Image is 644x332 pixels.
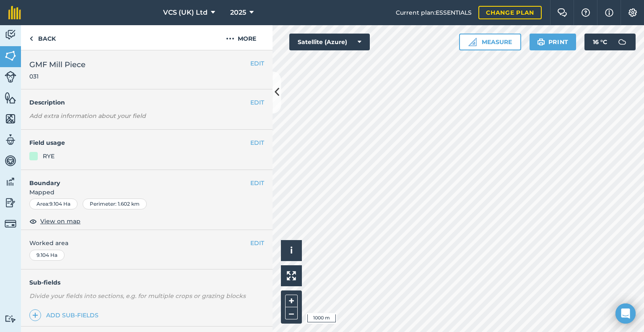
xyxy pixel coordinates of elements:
[537,37,545,47] img: svg+xml;base64,PHN2ZyB4bWxucz0iaHR0cDovL3d3dy53My5vcmcvMjAwMC9zdmciIHdpZHRoPSIxOSIgaGVpZ2h0PSIyNC...
[5,218,16,230] img: svg+xml;base64,PD94bWwgdmVyc2lvbj0iMS4wIiBlbmNvZGluZz0idXRmLTgiPz4KPCEtLSBHZW5lcmF0b3I6IEFkb2JlIE...
[29,98,264,107] h4: Description
[478,6,542,19] a: Change plan
[29,216,80,226] button: View on map
[29,34,33,44] img: svg+xml;base64,PHN2ZyB4bWxucz0iaHR0cDovL3d3dy53My5vcmcvMjAwMC9zdmciIHdpZHRoPSI5IiBoZWlnaHQ9IjI0Ii...
[163,8,208,18] span: VCS (UK) Ltd
[5,112,16,125] img: svg+xml;base64,PHN2ZyB4bWxucz0iaHR0cDovL3d3dy53My5vcmcvMjAwMC9zdmciIHdpZHRoPSI1NiIgaGVpZ2h0PSI2MC...
[29,138,250,147] h4: Field usage
[557,8,567,17] img: Two speech bubbles overlapping with the left bubble in the forefront
[29,216,37,226] img: svg+xml;base64,PHN2ZyB4bWxucz0iaHR0cDovL3d3dy53My5vcmcvMjAwMC9zdmciIHdpZHRoPSIxOCIgaGVpZ2h0PSIyNC...
[5,29,16,41] img: svg+xml;base64,PD94bWwgdmVyc2lvbj0iMS4wIiBlbmNvZGluZz0idXRmLTgiPz4KPCEtLSBHZW5lcmF0b3I6IEFkb2JlIE...
[5,71,16,83] img: svg+xml;base64,PD94bWwgdmVyc2lvbj0iMS4wIiBlbmNvZGluZz0idXRmLTgiPz4KPCEtLSBHZW5lcmF0b3I6IEFkb2JlIE...
[289,34,370,50] button: Satellite (Azure)
[21,25,64,50] a: Back
[250,98,264,107] button: EDIT
[43,152,55,161] div: RYE
[287,271,296,280] img: Four arrows, one pointing top left, one top right, one bottom right and the last bottom left
[230,8,246,18] span: 2025
[210,25,273,50] button: More
[250,59,264,68] button: EDIT
[29,112,146,120] em: Add extra information about your field
[605,8,613,18] img: svg+xml;base64,PHN2ZyB4bWxucz0iaHR0cDovL3d3dy53My5vcmcvMjAwMC9zdmciIHdpZHRoPSIxNyIgaGVpZ2h0PSIxNy...
[581,8,591,17] img: A question mark icon
[29,199,78,209] div: Area : 9.104 Ha
[250,138,264,147] button: EDIT
[226,34,234,44] img: svg+xml;base64,PHN2ZyB4bWxucz0iaHR0cDovL3d3dy53My5vcmcvMjAwMC9zdmciIHdpZHRoPSIyMCIgaGVpZ2h0PSIyNC...
[615,303,636,324] div: Open Intercom Messenger
[5,154,16,167] img: svg+xml;base64,PD94bWwgdmVyc2lvbj0iMS4wIiBlbmNvZGluZz0idXRmLTgiPz4KPCEtLSBHZW5lcmF0b3I6IEFkb2JlIE...
[614,34,631,50] img: svg+xml;base64,PD94bWwgdmVyc2lvbj0iMS4wIiBlbmNvZGluZz0idXRmLTgiPz4KPCEtLSBHZW5lcmF0b3I6IEFkb2JlIE...
[32,310,38,320] img: svg+xml;base64,PHN2ZyB4bWxucz0iaHR0cDovL3d3dy53My5vcmcvMjAwMC9zdmciIHdpZHRoPSIxNCIgaGVpZ2h0PSIyNC...
[29,309,102,321] a: Add sub-fields
[285,307,298,319] button: –
[459,34,521,50] button: Measure
[285,295,298,307] button: +
[5,315,16,323] img: svg+xml;base64,PD94bWwgdmVyc2lvbj0iMS4wIiBlbmNvZGluZz0idXRmLTgiPz4KPCEtLSBHZW5lcmF0b3I6IEFkb2JlIE...
[468,38,477,46] img: Ruler icon
[290,245,293,256] span: i
[5,50,16,62] img: svg+xml;base64,PHN2ZyB4bWxucz0iaHR0cDovL3d3dy53My5vcmcvMjAwMC9zdmciIHdpZHRoPSI1NiIgaGVpZ2h0PSI2MC...
[8,6,21,19] img: fieldmargin Logo
[29,292,246,300] em: Divide your fields into sections, e.g. for multiple crops or grazing blocks
[40,217,80,226] span: View on map
[281,240,302,261] button: i
[5,175,16,188] img: svg+xml;base64,PD94bWwgdmVyc2lvbj0iMS4wIiBlbmNvZGluZz0idXRmLTgiPz4KPCEtLSBHZW5lcmF0b3I6IEFkb2JlIE...
[29,238,264,248] span: Worked area
[584,34,636,50] button: 16 °C
[628,8,638,17] img: A cog icon
[29,250,65,261] div: 9.104 Ha
[593,34,607,50] span: 16 ° C
[21,170,250,188] h4: Boundary
[250,178,264,188] button: EDIT
[5,133,16,146] img: svg+xml;base64,PD94bWwgdmVyc2lvbj0iMS4wIiBlbmNvZGluZz0idXRmLTgiPz4KPCEtLSBHZW5lcmF0b3I6IEFkb2JlIE...
[396,8,472,17] span: Current plan : ESSENTIALS
[29,59,86,71] span: GMF Mill Piece
[21,278,273,287] h4: Sub-fields
[21,188,273,197] span: Mapped
[5,91,16,104] img: svg+xml;base64,PHN2ZyB4bWxucz0iaHR0cDovL3d3dy53My5vcmcvMjAwMC9zdmciIHdpZHRoPSI1NiIgaGVpZ2h0PSI2MC...
[83,199,147,209] div: Perimeter : 1.602 km
[29,72,86,81] span: 031
[530,34,576,50] button: Print
[250,238,264,248] button: EDIT
[5,196,16,209] img: svg+xml;base64,PD94bWwgdmVyc2lvbj0iMS4wIiBlbmNvZGluZz0idXRmLTgiPz4KPCEtLSBHZW5lcmF0b3I6IEFkb2JlIE...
